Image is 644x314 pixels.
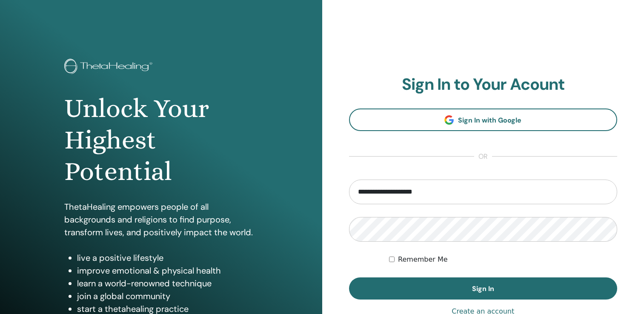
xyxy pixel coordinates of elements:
[77,264,258,277] li: improve emotional & physical health
[458,116,521,125] span: Sign In with Google
[349,75,618,94] h2: Sign In to Your Acount
[349,108,618,131] a: Sign In with Google
[77,277,258,290] li: learn a world-renowned technique
[472,284,494,293] span: Sign In
[398,254,448,265] label: Remember Me
[64,93,258,188] h1: Unlock Your Highest Potential
[389,254,617,265] div: Keep me authenticated indefinitely or until I manually logout
[349,277,618,300] button: Sign In
[77,251,258,264] li: live a positive lifestyle
[474,151,492,162] span: or
[64,200,258,239] p: ThetaHealing empowers people of all backgrounds and religions to find purpose, transform lives, a...
[77,290,258,303] li: join a global community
